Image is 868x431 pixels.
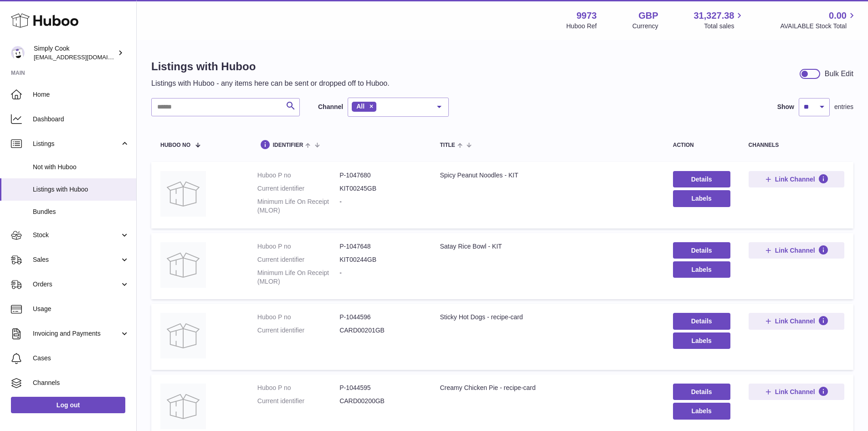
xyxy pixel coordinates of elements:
[749,313,844,329] button: Link Channel
[673,242,730,259] a: Details
[33,354,129,363] span: Cases
[339,326,421,335] dd: CARD00201GB
[160,171,206,217] img: Spicy Peanut Noodles - KIT
[33,163,129,171] span: Not with Huboo
[160,142,190,148] span: Huboo no
[257,255,339,264] dt: Current identifier
[339,384,421,392] dd: P-1044595
[339,197,421,215] dd: -
[673,171,730,187] a: Details
[151,59,390,74] h1: Listings with Huboo
[33,329,120,338] span: Invoicing and Payments
[160,384,206,429] img: Creamy Chicken Pie - recipe-card
[780,22,857,31] span: AVAILABLE Stock Total
[339,171,421,180] dd: P-1047680
[440,313,654,322] div: Sticky Hot Dogs - recipe-card
[825,69,853,79] div: Bulk Edit
[257,184,339,193] dt: Current identifier
[440,242,654,251] div: Satay Rice Bowl - KIT
[34,53,134,61] span: [EMAIL_ADDRESS][DOMAIN_NAME]
[673,384,730,400] a: Details
[339,242,421,251] dd: P-1047648
[33,208,129,216] span: Bundles
[638,10,658,22] strong: GBP
[33,115,129,124] span: Dashboard
[257,171,339,180] dt: Huboo P no
[257,313,339,322] dt: Huboo P no
[704,22,745,31] span: Total sales
[749,171,844,187] button: Link Channel
[440,171,654,180] div: Spicy Peanut Noodles - KIT
[273,142,303,148] span: identifier
[780,10,857,31] a: 0.00 AVAILABLE Stock Total
[160,313,206,358] img: Sticky Hot Dogs - recipe-card
[257,397,339,405] dt: Current identifier
[33,90,129,99] span: Home
[33,231,120,239] span: Stock
[673,142,730,148] div: action
[339,184,421,193] dd: KIT00245GB
[829,10,847,22] span: 0.00
[33,185,129,194] span: Listings with Huboo
[673,261,730,278] button: Labels
[632,22,658,31] div: Currency
[151,78,390,88] p: Listings with Huboo - any items here can be sent or dropped off to Huboo.
[33,255,120,264] span: Sales
[339,255,421,264] dd: KIT00244GB
[339,397,421,405] dd: CARD00200GB
[33,280,120,289] span: Orders
[777,103,794,111] label: Show
[775,388,815,396] span: Link Channel
[257,384,339,392] dt: Huboo P no
[775,317,815,325] span: Link Channel
[33,379,129,387] span: Channels
[693,10,745,31] a: 31,327.38 Total sales
[318,103,343,111] label: Channel
[749,142,844,148] div: channels
[339,313,421,322] dd: P-1044596
[257,269,339,286] dt: Minimum Life On Receipt (MLOR)
[576,10,597,22] strong: 9973
[775,175,815,183] span: Link Channel
[33,140,120,148] span: Listings
[749,242,844,259] button: Link Channel
[673,403,730,419] button: Labels
[356,103,365,110] span: All
[160,242,206,288] img: Satay Rice Bowl - KIT
[34,44,116,62] div: Simply Cook
[257,197,339,215] dt: Minimum Life On Receipt (MLOR)
[257,242,339,251] dt: Huboo P no
[440,384,654,392] div: Creamy Chicken Pie - recipe-card
[673,332,730,349] button: Labels
[11,397,125,413] a: Log out
[673,190,730,207] button: Labels
[673,313,730,329] a: Details
[693,10,734,22] span: 31,327.38
[440,142,455,148] span: title
[775,246,815,254] span: Link Channel
[834,103,853,111] span: entries
[257,326,339,335] dt: Current identifier
[749,384,844,400] button: Link Channel
[33,305,129,313] span: Usage
[339,269,421,286] dd: -
[11,46,25,60] img: internalAdmin-9973@internal.huboo.com
[566,22,597,31] div: Huboo Ref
